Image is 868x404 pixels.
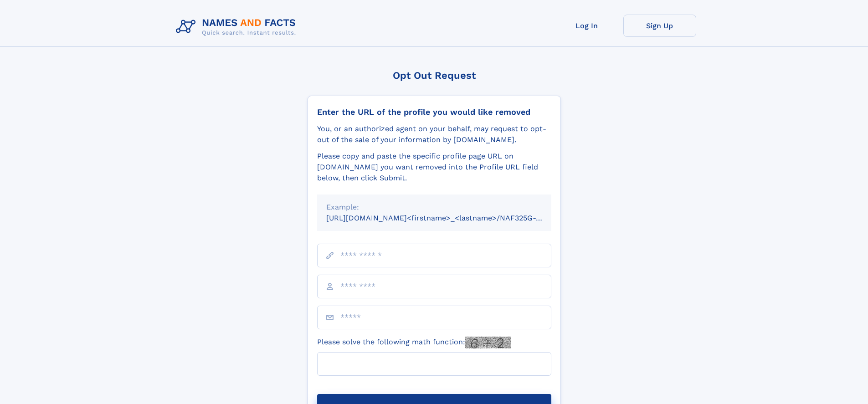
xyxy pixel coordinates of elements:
[326,202,542,213] div: Example:
[317,123,551,145] div: You, or an authorized agent on your behalf, may request to opt-out of the sale of your informatio...
[317,337,511,348] label: Please solve the following math function:
[308,70,561,81] div: Opt Out Request
[317,107,551,117] div: Enter the URL of the profile you would like removed
[317,151,551,184] div: Please copy and paste the specific profile page URL on [DOMAIN_NAME] you want removed into the Pr...
[623,15,696,37] a: Sign Up
[326,214,569,222] small: [URL][DOMAIN_NAME]<firstname>_<lastname>/NAF325G-xxxxxxxx
[172,15,303,39] img: Logo Names and Facts
[550,15,623,37] a: Log In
